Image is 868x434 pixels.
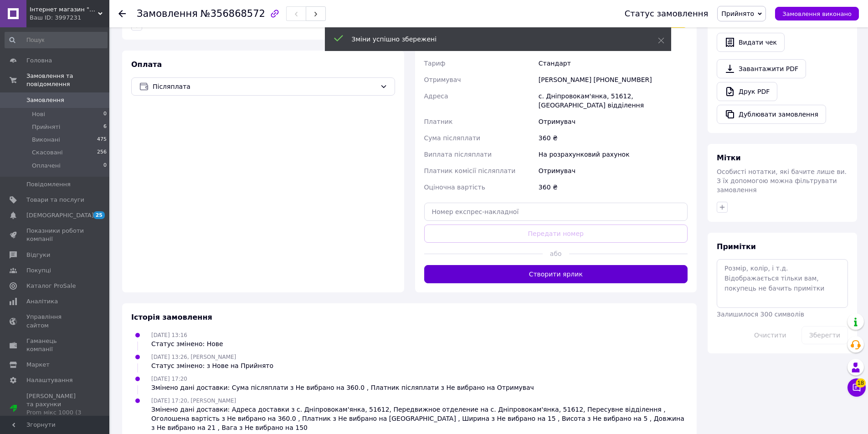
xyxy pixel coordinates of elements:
div: Повернутися назад [118,9,126,18]
div: Статус змінено: Нове [151,339,223,348]
div: Змінено дані доставки: Сума післяплати з Не вибрано на 360.0 , Платник післяплати з Не вибрано на... [151,383,534,392]
div: Статус змінено: з Нове на Прийнято [151,361,273,370]
span: Прийнято [721,10,754,17]
span: Тариф [424,60,446,67]
div: 360 ₴ [537,130,689,146]
div: Стандарт [537,55,689,71]
div: Зміни успішно збережені [352,35,635,44]
span: Оціночна вартість [424,184,485,191]
span: Покупці [26,266,51,275]
span: Отримувач [424,76,461,83]
span: 6 [103,123,107,131]
span: Управління сайтом [26,313,84,329]
span: Скасовані [32,148,63,157]
span: Виплата післяплати [424,151,492,158]
span: Сума післяплати [424,134,481,142]
div: Статус замовлення [625,9,709,18]
button: Чат з покупцем18 [847,378,866,397]
span: 475 [97,136,107,144]
span: Показники роботи компанії [26,227,84,243]
span: Історія замовлення [131,313,212,322]
span: Замовлення [137,8,198,19]
span: Гаманець компанії [26,337,84,353]
span: Аналітика [26,297,58,306]
span: [PERSON_NAME] та рахунки [26,392,84,425]
span: Нові [32,110,45,118]
span: Мітки [717,153,741,162]
div: 360 ₴ [537,179,689,195]
span: Виконані [32,136,60,144]
button: Створити ярлик [424,265,688,283]
span: Примітки [717,242,756,251]
span: Повідомлення [26,180,71,189]
span: Адреса [424,92,448,100]
span: Замовлення виконано [782,10,852,17]
span: [DATE] 17:20 [151,376,187,382]
div: Змінено дані доставки: Адреса доставки з с. Дніпровокам'янка, 51612, Передвижное отделение на с. ... [151,405,688,432]
span: №356868572 [200,8,265,19]
span: [DEMOGRAPHIC_DATA] [26,211,94,220]
a: Завантажити PDF [717,59,806,78]
div: Отримувач [537,113,689,130]
span: Платник комісії післяплати [424,167,516,174]
div: Ваш ID: 3997231 [30,14,109,22]
button: Замовлення виконано [775,7,859,20]
span: Відгуки [26,251,50,259]
a: Друк PDF [717,82,777,101]
span: 18 [856,378,866,388]
div: Prom мікс 1000 (3 місяці) [26,408,84,425]
span: Замовлення та повідомлення [26,72,109,88]
span: Маркет [26,361,50,369]
div: На розрахунковий рахунок [537,146,689,163]
span: Оплачені [32,162,61,170]
span: Інтернет магазин "Select Store" 🛒 Тільки якісні товари за найкращими цінами ✅ [30,5,98,14]
span: Каталог ProSale [26,282,76,290]
span: [DATE] 13:26, [PERSON_NAME] [151,354,236,360]
span: Прийняті [32,123,60,131]
span: Налаштування [26,376,73,384]
span: Платник [424,118,453,125]
span: [DATE] 13:16 [151,332,187,338]
span: [DATE] 17:20, [PERSON_NAME] [151,398,236,404]
span: Замовлення [26,96,64,104]
span: Оплата [131,60,162,69]
span: 25 [93,211,105,219]
input: Пошук [5,32,108,48]
span: Особисті нотатки, які бачите лише ви. З їх допомогою можна фільтрувати замовлення [717,168,847,194]
span: Залишилося 300 символів [717,311,804,318]
button: Видати чек [717,33,785,52]
span: Післяплата [153,82,376,92]
span: 0 [103,110,107,118]
span: Головна [26,56,52,65]
span: або [543,249,569,258]
span: 256 [97,148,107,157]
input: Номер експрес-накладної [424,203,688,221]
button: Дублювати замовлення [717,105,826,124]
div: Отримувач [537,163,689,179]
span: Товари та послуги [26,196,84,204]
div: [PERSON_NAME] [PHONE_NUMBER] [537,71,689,88]
div: с. Дніпровокам'янка, 51612, [GEOGRAPHIC_DATA] відділення [537,88,689,113]
span: 0 [103,162,107,170]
